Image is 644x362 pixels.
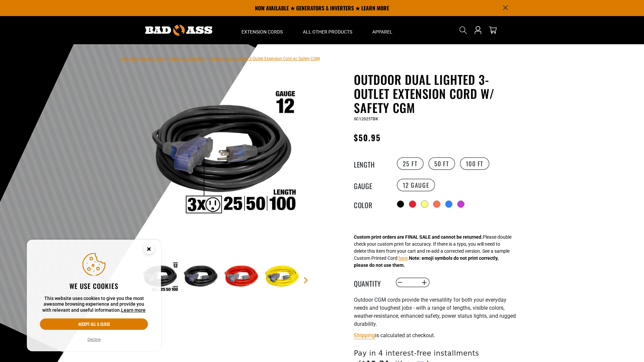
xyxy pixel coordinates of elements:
[354,297,516,327] span: Outdoor CGM cords provide the versatility for both your everyday needs and toughest jobs - with a...
[170,56,206,61] a: Return to Collection
[354,331,518,340] div: is calculated at checkout.
[40,282,148,290] h2: We use cookies
[354,181,387,189] legend: Gauge
[428,157,455,170] label: 50 FT
[397,179,435,191] label: 12 Gauge
[460,157,490,170] label: 100 FT
[293,16,362,44] summary: All Other Products
[167,56,169,61] span: ›
[181,258,220,297] img: black
[362,16,402,44] summary: Apparel
[231,16,293,44] summary: Extension Cords
[354,159,387,168] legend: Length
[398,255,408,262] button: here
[40,318,148,330] button: Accept all & close
[40,296,148,313] p: This website uses cookies to give you the most awesome browsing experience and provide you with r...
[222,258,261,297] img: red
[145,25,212,36] img: Bad Ass Extension Cords
[210,56,320,61] span: Outdoor Dual Lighted 3-Outlet Extension Cord w/ Safety CGM
[121,307,146,313] a: Learn more
[458,25,469,36] summary: Search
[354,332,375,339] a: Shipping
[354,117,378,121] span: SC12025TBK
[262,258,301,297] img: neon yellow
[303,277,309,284] a: Next
[354,200,387,208] legend: Color
[354,234,483,240] strong: Custom print orders are FINAL SALE and cannot be returned.
[372,29,392,35] span: Apparel
[241,29,283,35] span: Extension Cords
[303,29,352,35] span: All Other Products
[121,56,166,61] a: Bad Ass Extension Cords
[354,234,512,269] div: Please double check your custom print for accuracy. If there is a typo, you will need to delete t...
[354,255,498,268] strong: Note: emoji symbols do not print correctly, please do not use them.
[354,131,381,143] span: $50.95
[27,240,161,352] aside: Cookie Consent
[207,56,208,61] span: ›
[354,278,387,287] label: Quantity
[121,54,320,62] nav: breadcrumbs
[397,157,424,170] label: 25 FT
[86,336,103,343] button: Decline
[354,72,518,115] h1: Outdoor Dual Lighted 3-Outlet Extension Cord w/ Safety CGM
